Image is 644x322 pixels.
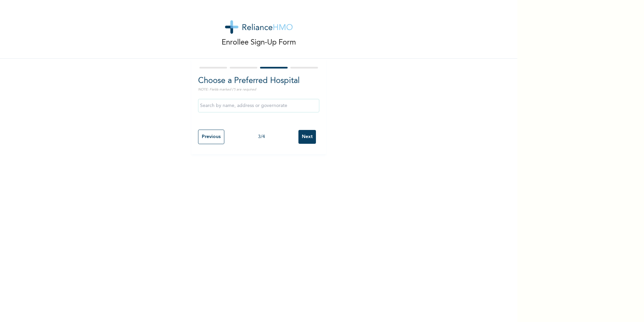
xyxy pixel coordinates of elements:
[222,37,296,48] p: Enrollee Sign-Up Form
[225,20,293,34] img: logo
[198,87,319,92] p: NOTE: Fields marked (*) are required
[198,75,319,87] h2: Choose a Preferred Hospital
[198,130,224,144] input: Previous
[198,99,319,112] input: Search by name, address or governorate
[224,133,298,140] div: 3 / 4
[298,130,316,144] input: Next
